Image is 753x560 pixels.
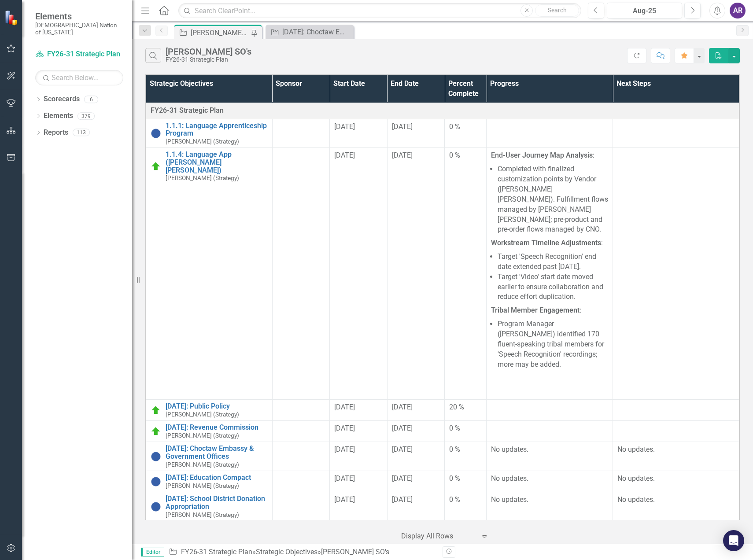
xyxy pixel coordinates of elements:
[445,400,487,421] td: Double-Click to Edit
[166,138,239,145] small: [PERSON_NAME] (Strategy)
[548,7,567,14] span: Search
[146,471,272,492] td: Double-Click to Edit Right Click for Context Menu
[617,474,735,484] p: No updates.
[166,151,268,174] a: 1.1.4: Language App ([PERSON_NAME] [PERSON_NAME])
[392,424,413,432] span: [DATE]
[151,128,161,139] img: Not Started
[330,442,388,471] td: Double-Click to Edit
[487,400,613,421] td: Double-Click to Edit
[392,122,413,131] span: [DATE]
[445,442,487,471] td: Double-Click to Edit
[449,424,482,434] div: 0 %
[181,548,252,556] a: FY26-31 Strategic Plan
[387,471,445,492] td: Double-Click to Edit
[491,236,608,250] p: :
[166,432,239,439] small: [PERSON_NAME] (Strategy)
[334,424,355,432] span: [DATE]
[445,492,487,521] td: Double-Click to Edit
[330,492,388,521] td: Double-Click to Edit
[392,495,413,504] span: [DATE]
[330,400,388,421] td: Double-Click to Edit
[392,151,413,159] span: [DATE]
[73,129,90,136] div: 113
[498,164,608,235] li: Completed with finalized customization points by Vendor ([PERSON_NAME] [PERSON_NAME]). Fulfillmen...
[272,442,330,471] td: Double-Click to Edit
[445,119,487,148] td: Double-Click to Edit
[84,96,98,103] div: 6
[146,421,272,442] td: Double-Click to Edit Right Click for Context Menu
[613,492,739,521] td: Double-Click to Edit
[166,122,268,137] a: 1.1.1: Language Apprenticeship Program
[491,495,608,505] p: No updates.
[272,471,330,492] td: Double-Click to Edit
[617,445,735,455] p: No updates.
[272,400,330,421] td: Double-Click to Edit
[146,148,272,400] td: Double-Click to Edit Right Click for Context Menu
[166,47,251,56] div: [PERSON_NAME] SO's
[146,400,272,421] td: Double-Click to Edit Right Click for Context Menu
[334,495,355,504] span: [DATE]
[491,306,580,314] strong: Tribal Member Engagement
[35,11,123,22] span: Elements
[35,22,123,36] small: [DEMOGRAPHIC_DATA] Nation of [US_STATE]
[334,474,355,483] span: [DATE]
[387,492,445,521] td: Double-Click to Edit
[256,548,317,556] a: Strategic Objectives
[445,148,487,400] td: Double-Click to Edit
[146,442,272,471] td: Double-Click to Edit Right Click for Context Menu
[272,492,330,521] td: Double-Click to Edit
[392,474,413,483] span: [DATE]
[487,442,613,471] td: Double-Click to Edit
[387,442,445,471] td: Double-Click to Edit
[166,402,268,410] a: [DATE]: Public Policy
[321,548,389,556] div: [PERSON_NAME] SO's
[166,445,268,460] a: [DATE]: Choctaw Embassy & Government Offices
[78,112,95,120] div: 379
[178,3,581,18] input: Search ClearPoint...
[491,151,593,159] strong: End-User Journey Map Analysis
[166,474,268,482] a: [DATE]: Education Compact
[613,148,739,400] td: Double-Click to Edit
[392,445,413,453] span: [DATE]
[282,26,351,37] div: [DATE]: Choctaw Embassy & Government Offices
[613,400,739,421] td: Double-Click to Edit
[151,476,161,487] img: Not Started
[146,492,272,521] td: Double-Click to Edit Right Click for Context Menu
[35,70,123,85] input: Search Below...
[151,451,161,462] img: Not Started
[272,119,330,148] td: Double-Click to Edit
[44,128,68,138] a: Reports
[191,27,249,38] div: [PERSON_NAME] SO's
[166,56,251,63] div: FY26-31 Strategic Plan
[166,175,239,181] small: [PERSON_NAME] (Strategy)
[166,483,239,489] small: [PERSON_NAME] (Strategy)
[487,148,613,400] td: Double-Click to Edit
[151,426,161,437] img: On Target
[449,474,482,484] div: 0 %
[392,403,413,411] span: [DATE]
[169,547,436,557] div: » »
[445,421,487,442] td: Double-Click to Edit
[498,272,608,302] li: Target 'Video' start date moved earlier to ensure collaboration and reduce effort duplication.
[166,495,268,510] a: [DATE]: School District Donation Appropriation
[610,6,679,16] div: Aug-25
[330,421,388,442] td: Double-Click to Edit
[613,421,739,442] td: Double-Click to Edit
[613,471,739,492] td: Double-Click to Edit
[487,492,613,521] td: Double-Click to Edit
[44,94,80,104] a: Scorecards
[491,239,601,247] strong: Workstream Timeline Adjustments
[330,119,388,148] td: Double-Click to Edit
[272,421,330,442] td: Double-Click to Edit
[487,471,613,492] td: Double-Click to Edit
[387,421,445,442] td: Double-Click to Edit
[730,3,746,18] div: AR
[44,111,73,121] a: Elements
[166,461,239,468] small: [PERSON_NAME] (Strategy)
[387,148,445,400] td: Double-Click to Edit
[449,122,482,132] div: 0 %
[498,319,608,369] p: Program Manager ([PERSON_NAME]) identified 170 fluent-speaking tribal members for 'Speech Recogni...
[535,4,579,17] button: Search
[268,26,351,37] a: [DATE]: Choctaw Embassy & Government Offices
[487,421,613,442] td: Double-Click to Edit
